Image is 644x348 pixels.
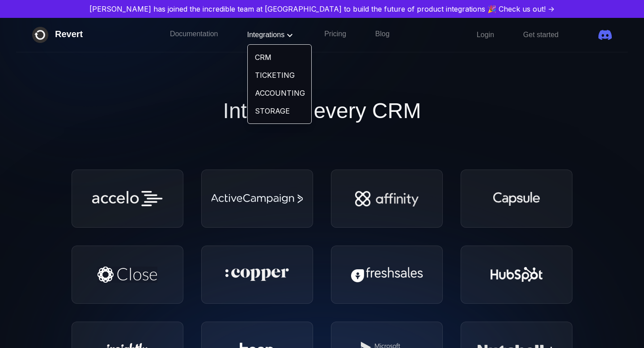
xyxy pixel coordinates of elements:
img: Freshsales CRM [351,267,423,282]
img: Close CRM [97,267,157,283]
a: STORAGE [248,102,311,120]
a: Documentation [170,29,218,41]
a: CRM [248,48,311,66]
a: ACCOUNTING [248,84,311,102]
a: [PERSON_NAME] has joined the incredible team at [GEOGRAPHIC_DATA] to build the future of product ... [4,4,640,14]
img: Copper CRM [225,268,289,281]
img: Capsule CRM [493,192,540,206]
img: Hubspot CRM [491,267,543,282]
a: Get started [523,30,559,40]
a: Pricing [324,29,346,41]
img: Revert logo [32,27,48,43]
img: Active Campaign [212,194,303,204]
span: Integrations [247,31,296,38]
img: Affinity CRM [355,191,419,207]
div: Revert [55,27,83,43]
a: TICKETING [248,66,311,84]
img: Accelo [92,191,163,206]
a: Blog [375,29,390,41]
a: Login [477,30,494,40]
